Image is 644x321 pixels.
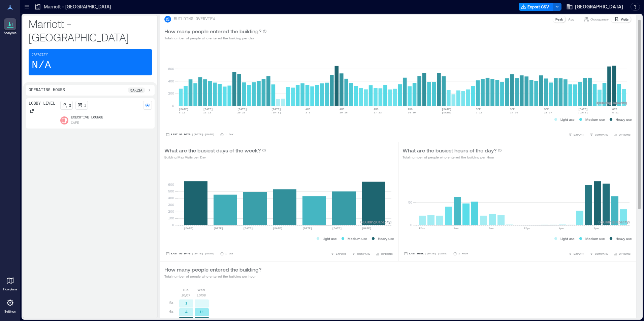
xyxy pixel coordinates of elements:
text: OCT [612,108,617,111]
p: N/A [32,59,51,72]
p: Settings [4,310,16,314]
text: 20-26 [237,111,245,114]
tspan: 300 [168,203,174,207]
span: OPTIONS [619,133,631,137]
p: 1 Day [225,133,233,137]
span: EXPORT [336,252,346,256]
button: [GEOGRAPHIC_DATA] [564,1,625,12]
text: 12pm [524,227,530,230]
button: COMPARE [588,131,609,138]
text: [DATE] [442,111,452,114]
text: [DATE] [271,108,281,111]
p: Medium use [348,236,367,241]
p: 10/08 [197,292,206,298]
p: 1 Day [225,252,233,256]
text: SEP [544,108,549,111]
p: Floorplans [3,287,17,291]
tspan: 50 [408,200,412,204]
p: Cafe [71,120,79,126]
text: AUG [340,108,345,111]
button: COMPARE [588,250,609,257]
p: Heavy use [616,117,632,122]
tspan: 400 [168,196,174,200]
span: EXPORT [574,252,584,256]
tspan: 200 [168,209,174,213]
text: 5-11 [612,111,619,114]
p: Total number of people who entered the building per hour [164,274,261,279]
text: SEP [476,108,481,111]
p: Total number of people who entered the building per Hour [402,154,502,160]
text: AUG [374,108,379,111]
p: Medium use [585,236,605,241]
text: 4 [185,310,188,314]
p: 0 [69,103,71,108]
button: Last 90 Days |[DATE]-[DATE] [164,250,216,257]
text: 4pm [559,227,564,230]
p: What are the busiest hours of the day? [402,146,496,154]
button: EXPORT [567,131,585,138]
span: COMPARE [357,252,370,256]
text: 14-20 [510,111,518,114]
text: 24-30 [408,111,416,114]
p: What are the busiest days of the week? [164,146,261,154]
text: 17-23 [374,111,382,114]
p: BUILDING OVERVIEW [174,16,215,22]
p: Marriott - [GEOGRAPHIC_DATA] [29,17,152,44]
p: Lobby Level [29,101,55,106]
text: 6-12 [179,111,185,114]
text: AUG [305,108,311,111]
p: Occupancy [590,16,609,22]
text: 12am [419,227,425,230]
span: OPTIONS [381,252,393,256]
text: 1 [185,301,188,305]
p: How many people entered the building? [164,265,261,274]
tspan: 500 [168,189,174,193]
button: Last 90 Days |[DATE]-[DATE] [164,131,216,138]
p: Heavy use [378,236,394,241]
p: 6a [169,309,173,314]
tspan: 100 [168,216,174,220]
p: Avg [568,16,574,22]
p: 5a [169,300,173,306]
p: Tue [183,287,189,292]
text: 11 [199,310,204,314]
text: 8pm [594,227,599,230]
text: [DATE] [302,227,312,230]
tspan: 0 [172,104,174,108]
a: Settings [2,295,18,316]
p: Total number of people who entered the building per day [164,35,267,41]
button: EXPORT [567,250,585,257]
text: SEP [510,108,515,111]
p: Light use [560,117,575,122]
text: [DATE] [332,227,342,230]
p: Peak [555,16,563,22]
span: EXPORT [574,133,584,137]
p: Light use [560,236,575,241]
p: How many people entered the building? [164,27,261,35]
span: [GEOGRAPHIC_DATA] [575,3,623,10]
text: [DATE] [203,108,213,111]
text: AUG [408,108,413,111]
text: 7-13 [476,111,482,114]
text: 10-16 [340,111,348,114]
a: Analytics [2,16,19,37]
text: 4am [454,227,459,230]
text: 3-9 [305,111,311,114]
text: [DATE] [184,227,194,230]
p: 1 [84,103,86,108]
text: [DATE] [214,227,223,230]
a: Floorplans [1,273,19,293]
span: OPTIONS [619,252,631,256]
p: Building Max Visits per Day [164,154,266,160]
p: Capacity [32,52,48,58]
text: [DATE] [362,227,372,230]
p: Operating Hours [29,87,65,93]
text: [DATE] [243,227,253,230]
p: Visits [621,16,629,22]
span: COMPARE [595,133,608,137]
text: 8am [489,227,494,230]
tspan: 0 [410,223,412,227]
text: [DATE] [179,108,189,111]
button: COMPARE [350,250,372,257]
p: Marriott - [GEOGRAPHIC_DATA] [44,3,111,10]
